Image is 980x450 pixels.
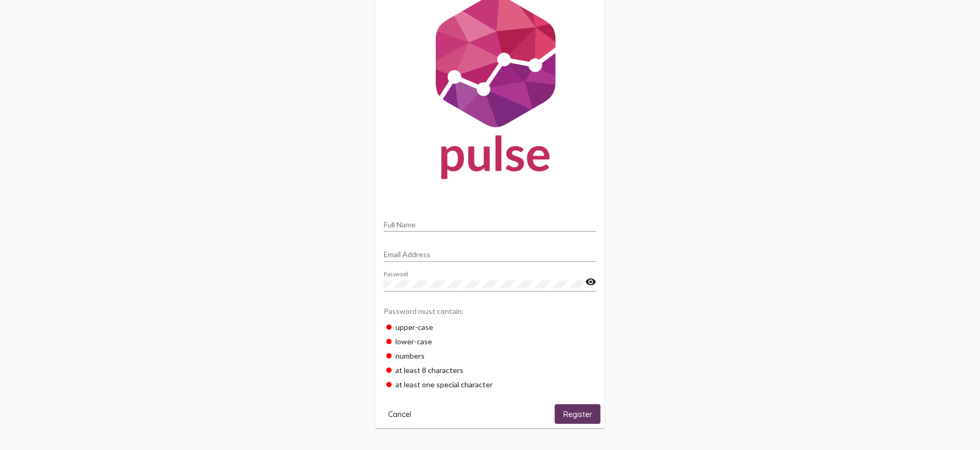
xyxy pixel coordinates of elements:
div: upper-case [384,320,596,334]
button: Cancel [379,404,420,424]
button: Register [555,404,601,424]
div: lower-case [384,334,596,349]
span: Register [563,410,592,419]
span: Cancel [388,410,411,419]
div: at least one special character [384,377,596,392]
div: Password must contain: [384,301,596,320]
mat-icon: visibility [585,276,596,288]
div: numbers [384,349,596,363]
div: at least 8 characters [384,363,596,377]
